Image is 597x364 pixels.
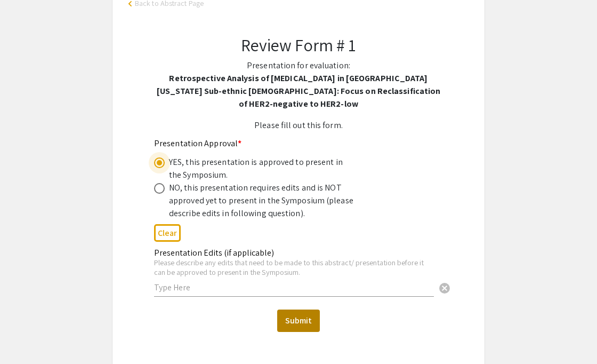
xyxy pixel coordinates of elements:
[154,282,434,293] input: Type Here
[157,73,441,109] span: Retrospective Analysis of [MEDICAL_DATA] in [GEOGRAPHIC_DATA][US_STATE] Sub-ethnic [DEMOGRAPHIC_D...
[169,156,356,181] div: YES, this presentation is approved to present in the Symposium.
[8,316,45,356] iframe: Chat
[128,1,135,7] span: arrow_back_ios
[154,224,181,242] button: Clear
[154,119,443,132] p: Please fill out this form.
[438,282,451,295] span: cancel
[169,181,356,220] div: NO, this presentation requires edits and is NOT approved yet to present in the Symposium (please ...
[154,258,434,276] div: Please describe any edits that need to be made to this abstract/ presentation before it can be ap...
[154,59,443,110] p: Presentation for evaluation:
[277,310,320,332] button: Submit
[434,277,455,298] button: Clear
[154,35,443,55] h2: Review Form # 1
[154,138,241,149] mat-label: Presentation Approval
[154,247,274,258] mat-label: Presentation Edits (if applicable)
